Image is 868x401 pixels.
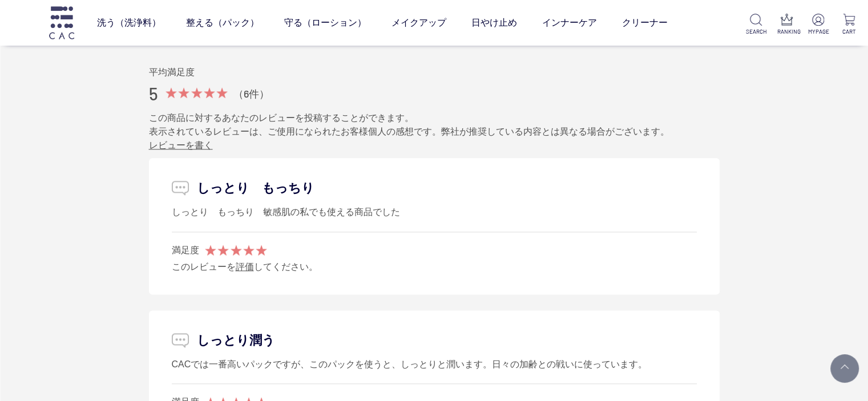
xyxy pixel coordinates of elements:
[542,7,597,39] a: インナーケア
[808,27,828,36] p: MYPAGE
[746,14,766,36] a: SEARCH
[777,27,797,36] p: RANKING
[172,331,697,350] p: しっとり潤う
[839,27,859,36] p: CART
[808,14,828,36] a: MYPAGE
[172,204,697,220] div: しっとり もっちり 敏感肌の私でも使える商品でした
[186,7,259,39] a: 整える（パック）
[97,7,161,39] a: 洗う（洗浄料）
[236,262,254,272] a: 評価
[284,7,366,39] a: 守る（ローション）
[149,66,720,78] div: 平均満足度
[172,244,199,257] div: 満足度
[746,27,766,36] p: SEARCH
[149,140,213,150] a: レビューを書く
[172,179,697,197] p: しっとり もっちり
[172,260,697,274] div: このレビューを してください。
[777,14,797,36] a: RANKING
[149,83,159,106] span: 5
[149,111,720,139] p: この商品に対するあなたのレビューを投稿することができます。 表示されているレビューは、ご使用になられたお客様個人の感想です。弊社が推奨している内容とは異なる場合がございます。
[839,14,859,36] a: CART
[233,87,269,101] div: （6件）
[47,6,76,39] img: logo
[172,357,697,372] div: CACでは一番高いパックですが、このパックを使うと、しっとりと潤います。日々の加齢との戦いに使っています。
[391,7,446,39] a: メイクアップ
[471,7,517,39] a: 日やけ止め
[622,7,668,39] a: クリーナー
